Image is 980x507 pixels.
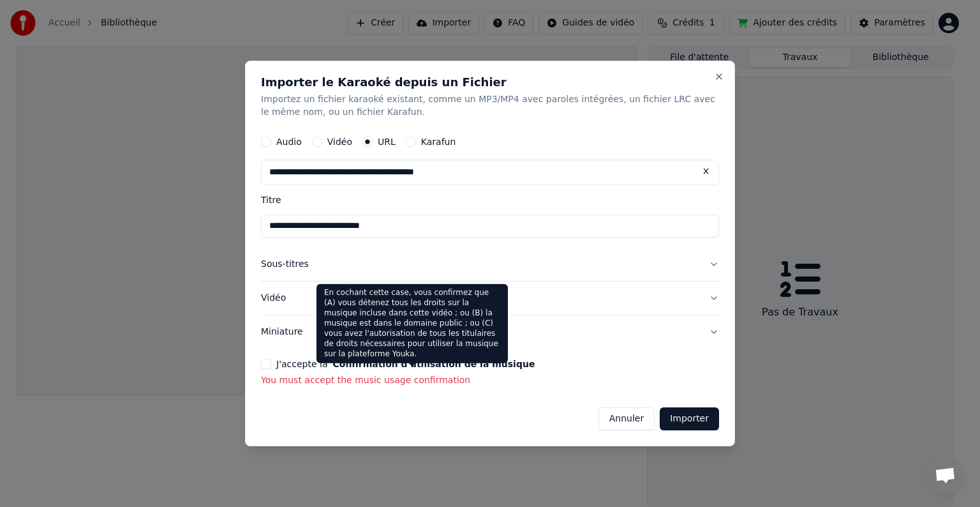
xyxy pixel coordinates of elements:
[261,315,719,349] button: Miniature
[276,137,302,146] label: Audio
[261,374,719,387] p: You must accept the music usage confirmation
[327,137,352,146] label: Vidéo
[276,359,535,368] label: J'accepte la
[378,137,396,146] label: URL
[261,93,719,119] p: Importez un fichier karaoké existant, comme un MP3/MP4 avec paroles intégrées, un fichier LRC ave...
[261,77,719,88] h2: Importer le Karaoké depuis un Fichier
[332,359,535,368] button: J'accepte la
[261,248,719,281] button: Sous-titres
[421,137,456,146] label: Karafun
[598,407,655,430] button: Annuler
[660,407,719,430] button: Importer
[316,284,508,363] div: En cochant cette case, vous confirmez que (A) vous détenez tous les droits sur la musique incluse...
[261,195,719,204] label: Titre
[261,282,719,315] button: Vidéo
